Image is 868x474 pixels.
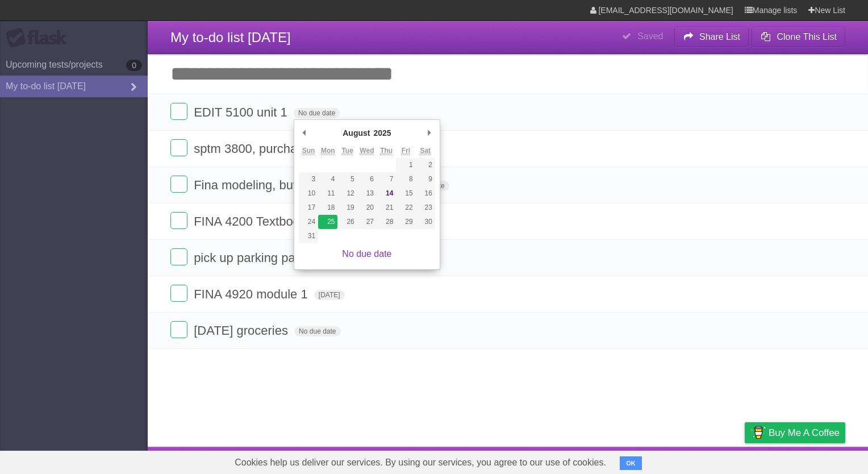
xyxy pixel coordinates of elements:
[170,139,187,156] label: Done
[420,147,431,155] abbr: Saturday
[6,28,74,48] div: Flask
[691,450,716,471] a: Terms
[396,201,415,215] button: 22
[170,321,187,338] label: Done
[318,172,337,186] button: 4
[170,103,187,120] label: Done
[416,158,435,172] button: 2
[396,158,415,172] button: 1
[314,290,345,300] span: [DATE]
[194,287,311,301] span: FINA 4920 module 1
[321,147,335,155] abbr: Monday
[170,285,187,302] label: Done
[194,178,399,192] span: Fina modeling, buy rampant strategy
[170,248,187,265] label: Done
[302,147,315,155] abbr: Sunday
[357,215,377,229] button: 27
[342,249,391,259] a: No due date
[318,186,337,201] button: 11
[752,27,845,47] button: Clone This List
[341,147,353,155] abbr: Tuesday
[377,215,396,229] button: 28
[318,201,337,215] button: 18
[194,142,370,156] span: sptm 3800, purchase packback
[674,27,749,47] button: Share List
[299,172,318,186] button: 3
[402,147,410,155] abbr: Friday
[396,172,415,186] button: 8
[377,201,396,215] button: 21
[299,229,318,243] button: 31
[377,172,396,186] button: 7
[377,186,396,201] button: 14
[357,201,377,215] button: 20
[372,124,393,142] div: 2025
[774,450,845,471] a: Suggest a feature
[396,186,415,201] button: 15
[637,31,663,41] b: Saved
[223,451,617,474] span: Cookies help us deliver our services. By using our services, you agree to our use of cookies.
[299,201,318,215] button: 17
[777,32,837,41] b: Clone This List
[337,201,357,215] button: 19
[424,124,435,142] button: Next Month
[769,423,840,443] span: Buy me a coffee
[594,450,617,471] a: About
[299,215,318,229] button: 24
[194,214,309,228] span: FINA 4200 Textbook
[380,147,393,155] abbr: Thursday
[194,251,353,265] span: pick up parking pass [DATE]
[360,147,374,155] abbr: Wednesday
[631,450,677,471] a: Developers
[341,124,372,142] div: August
[337,186,357,201] button: 12
[699,32,740,41] b: Share List
[299,186,318,201] button: 10
[299,124,310,142] button: Previous Month
[416,201,435,215] button: 23
[337,172,357,186] button: 5
[194,323,291,338] span: [DATE] groceries
[318,215,337,229] button: 25
[620,456,642,470] button: OK
[294,326,340,336] span: No due date
[357,172,377,186] button: 6
[126,60,142,71] b: 0
[194,105,290,119] span: EDIT 5100 unit 1
[730,450,759,471] a: Privacy
[170,30,291,45] span: My to-do list [DATE]
[750,423,766,442] img: Buy me a coffee
[337,215,357,229] button: 26
[416,172,435,186] button: 9
[416,186,435,201] button: 16
[396,215,415,229] button: 29
[745,422,845,443] a: Buy me a coffee
[357,186,377,201] button: 13
[170,212,187,229] label: Done
[416,215,435,229] button: 30
[170,176,187,193] label: Done
[294,108,340,118] span: No due date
